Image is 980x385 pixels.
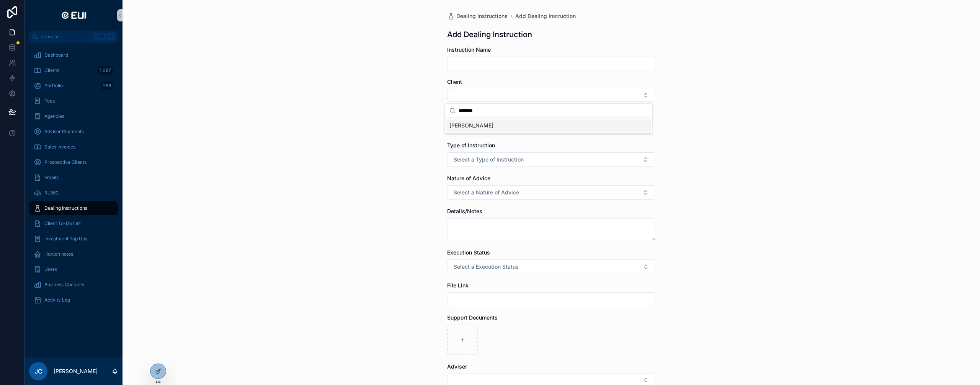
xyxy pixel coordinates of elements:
span: [PERSON_NAME] [449,122,493,129]
a: Users [29,263,118,276]
a: Investment Top Ups [29,232,118,246]
a: Agencies [29,109,118,123]
a: Add Dealing Instruction [515,12,576,20]
button: Select Button [447,185,655,200]
div: 1,087 [97,66,113,75]
span: Adviser [447,363,467,370]
a: Dealing Instructions [29,201,118,215]
a: Activity Log [29,293,118,307]
a: Dealing Instructions [447,12,508,20]
span: Emails [44,175,59,181]
span: Execution Status [447,249,490,256]
a: Fees [29,94,118,108]
span: Fees [44,98,55,104]
span: Prospective Clients [44,159,87,165]
span: Instruction Name [447,46,491,53]
button: Select Button [447,89,655,102]
span: Nature of Advice [447,175,490,181]
h1: Add Dealing Instruction [447,29,532,40]
span: Select a Nature of Advice [454,189,519,196]
a: RL360 [29,186,118,200]
span: Select a Type of Instruction [454,156,524,163]
img: App logo [59,9,88,21]
span: Hoxton notes [44,251,73,257]
span: RL360 [44,190,59,196]
span: JC [34,367,42,376]
div: scrollable content [24,43,122,317]
button: Select Button [447,259,655,274]
span: Activity Log [44,297,70,303]
div: Suggestions [445,118,652,133]
span: Details/Notes [447,208,482,214]
span: Agencies [44,113,64,119]
a: Client To-Do List [29,217,118,230]
span: Support Documents [447,314,498,321]
a: Advisor Payments [29,125,118,139]
a: Portfolio296 [29,79,118,93]
a: Dashboard [29,48,118,62]
a: Clients1,087 [29,64,118,77]
button: Select Button [447,152,655,167]
span: Type of Instruction [447,142,495,148]
span: Clients [44,67,59,73]
span: Jump to... [41,34,90,40]
p: [PERSON_NAME] [54,367,98,375]
span: Users [44,266,57,272]
span: Business Contacts [44,282,84,288]
a: Business Contacts [29,278,118,292]
span: Dealing Instructions [44,205,87,211]
span: Client [447,78,462,85]
span: File Link [447,282,469,289]
span: Dealing Instructions [456,12,508,20]
span: Portfolio [44,83,63,89]
a: Emails [29,171,118,184]
span: Advisor Payments [44,129,84,135]
span: Select a Execution Status [454,263,519,271]
span: Sales Invoices [44,144,75,150]
a: Prospective Clients [29,155,118,169]
button: Jump to...CtrlK [29,31,118,43]
a: Sales Invoices [29,140,118,154]
span: Investment Top Ups [44,236,87,242]
div: 296 [101,81,113,90]
span: Client To-Do List [44,220,81,227]
a: Hoxton notes [29,247,118,261]
span: K [108,34,114,40]
span: Ctrl [93,33,106,41]
span: Dashboard [44,52,68,58]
